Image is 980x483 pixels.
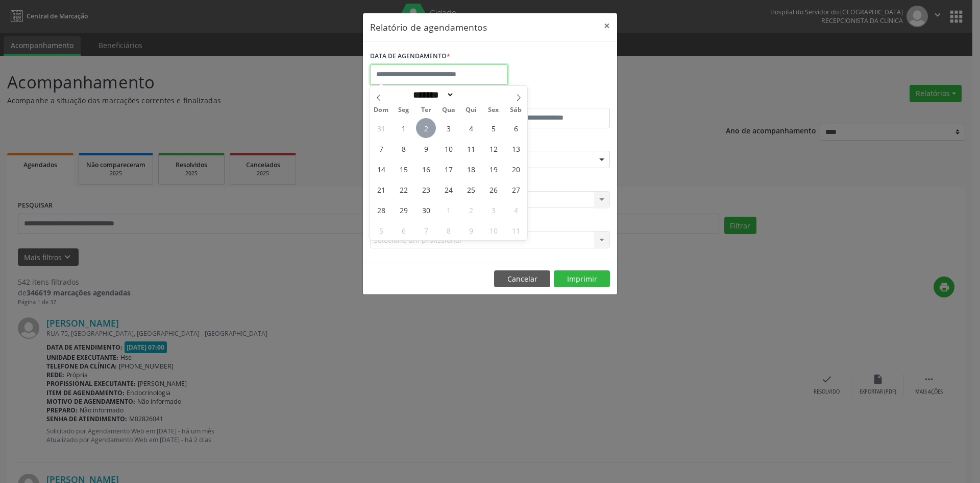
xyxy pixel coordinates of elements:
[416,200,436,220] span: Setembro 30, 2025
[438,179,458,199] span: Setembro 24, 2025
[460,107,482,113] span: Qui
[393,107,415,113] span: Seg
[438,139,458,158] span: Setembro 10, 2025
[370,107,393,113] span: Dom
[482,107,505,113] span: Sex
[505,107,527,113] span: Sáb
[461,118,481,138] span: Setembro 4, 2025
[483,139,503,158] span: Setembro 12, 2025
[506,118,526,138] span: Setembro 6, 2025
[416,159,436,179] span: Setembro 16, 2025
[416,118,436,138] span: Setembro 2, 2025
[370,20,487,34] h5: Relatório de agendamentos
[438,200,458,220] span: Outubro 1, 2025
[437,107,460,113] span: Qua
[394,159,413,179] span: Setembro 15, 2025
[506,200,526,220] span: Outubro 4, 2025
[371,200,391,220] span: Setembro 28, 2025
[494,270,550,288] button: Cancelar
[394,139,413,158] span: Setembro 8, 2025
[461,159,481,179] span: Setembro 18, 2025
[483,179,503,199] span: Setembro 26, 2025
[416,220,436,240] span: Outubro 7, 2025
[371,118,391,138] span: Agosto 31, 2025
[483,118,503,138] span: Setembro 5, 2025
[597,13,617,38] button: Close
[483,200,503,220] span: Outubro 3, 2025
[454,89,488,100] input: Year
[416,179,436,199] span: Setembro 23, 2025
[370,49,450,64] label: DATA DE AGENDAMENTO
[506,179,526,199] span: Setembro 27, 2025
[409,89,454,100] select: Month
[415,107,437,113] span: Ter
[371,159,391,179] span: Setembro 14, 2025
[371,220,391,240] span: Outubro 5, 2025
[394,118,413,138] span: Setembro 1, 2025
[483,220,503,240] span: Outubro 10, 2025
[461,220,481,240] span: Outubro 9, 2025
[461,139,481,158] span: Setembro 11, 2025
[461,179,481,199] span: Setembro 25, 2025
[461,200,481,220] span: Outubro 2, 2025
[394,200,413,220] span: Setembro 29, 2025
[506,220,526,240] span: Outubro 11, 2025
[506,159,526,179] span: Setembro 20, 2025
[493,92,610,108] label: ATÉ
[371,179,391,199] span: Setembro 21, 2025
[554,270,610,288] button: Imprimir
[438,220,458,240] span: Outubro 8, 2025
[416,139,436,158] span: Setembro 9, 2025
[394,179,413,199] span: Setembro 22, 2025
[438,118,458,138] span: Setembro 3, 2025
[506,139,526,158] span: Setembro 13, 2025
[371,139,391,158] span: Setembro 7, 2025
[394,220,413,240] span: Outubro 6, 2025
[438,159,458,179] span: Setembro 17, 2025
[483,159,503,179] span: Setembro 19, 2025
